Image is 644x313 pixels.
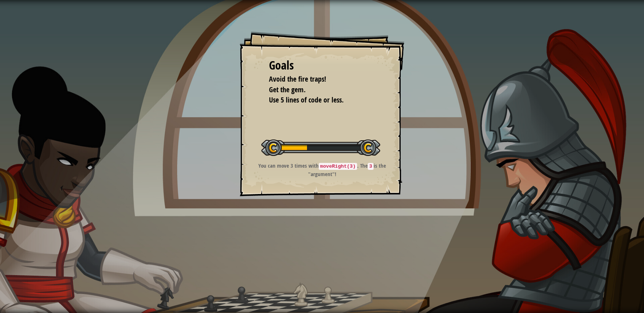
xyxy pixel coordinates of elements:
code: moveRight(3) [319,163,357,170]
span: Avoid the fire traps! [269,74,326,84]
code: 3 [368,163,374,170]
span: Get the gem. [269,85,306,94]
span: Use 5 lines of code or less. [269,95,344,105]
li: Get the gem. [260,85,373,95]
div: Goals [269,57,375,74]
li: Use 5 lines of code or less. [260,95,373,105]
p: You can move 3 times with . The is the "argument"! [249,162,396,178]
li: Avoid the fire traps! [260,74,373,85]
